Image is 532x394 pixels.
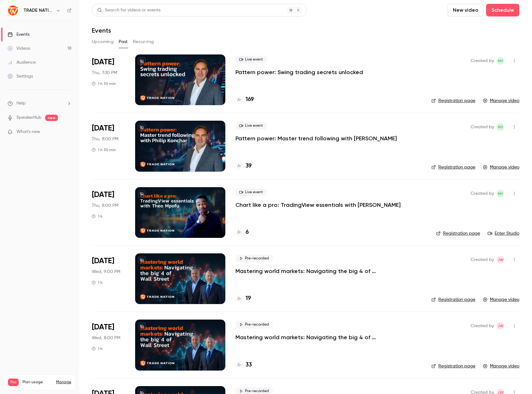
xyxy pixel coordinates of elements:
span: Nicole Henn [497,123,504,131]
span: Pro [8,378,19,386]
span: Created by [471,256,494,264]
button: Schedule [486,4,519,16]
span: JW [498,322,504,330]
a: Manage video [483,363,519,369]
button: New video [448,4,484,16]
span: What's new [16,129,40,135]
a: Mastering world markets: Navigating the big 4 of [GEOGRAPHIC_DATA] - [GEOGRAPHIC_DATA] [235,267,421,275]
div: Audience [8,59,36,66]
a: Manage video [483,164,519,170]
span: JW [498,256,504,264]
span: [DATE] [92,123,114,133]
span: Thu, 8:00 PM [92,202,118,209]
a: Mastering world markets: Navigating the big 4 of [GEOGRAPHIC_DATA] - SA [235,334,421,341]
span: [DATE] [92,322,114,332]
span: Created by [471,190,494,197]
span: Wed, 8:00 PM [92,335,120,341]
a: Pattern power: Swing trading secrets unlocked [235,68,363,76]
a: Registration page [431,296,475,303]
span: Thu, 8:00 PM [92,136,118,142]
div: Jul 31 Thu, 8:00 PM (Africa/Johannesburg) [92,121,125,171]
div: Jun 25 Wed, 8:00 PM (Europe/London) [92,253,125,304]
span: Live event [235,122,267,130]
h4: 19 [246,294,251,303]
span: Jolene Wood [497,322,504,330]
div: Settings [8,73,33,79]
img: TRADE NATION [8,5,18,16]
div: Search for videos or events [97,7,160,14]
a: Manage video [483,98,519,104]
div: 1 h 30 min [92,81,116,86]
span: Jolene Wood [497,256,504,264]
div: Videos [8,45,30,52]
div: Jul 10 Thu, 8:00 PM (Africa/Johannesburg) [92,187,125,238]
span: [DATE] [92,190,114,200]
a: Registration page [431,363,475,369]
span: Pre-recorded [235,255,273,262]
a: Pattern power: Master trend following with [PERSON_NAME] [235,135,397,142]
span: Help [16,100,26,107]
div: 1 h 30 min [92,147,116,152]
span: Live event [235,188,267,196]
a: Enter Studio [488,230,519,237]
span: NH [498,57,503,65]
span: Created by [471,123,494,131]
h4: 39 [246,162,252,170]
span: Created by [471,322,494,330]
div: 1 h [92,214,103,219]
a: 19 [235,294,251,303]
span: NH [498,123,503,131]
span: Thu, 7:30 PM [92,70,117,76]
h4: 33 [246,361,252,369]
span: [DATE] [92,256,114,266]
button: Recurring [133,37,154,47]
div: Events [8,31,29,38]
span: Nicole Henn [497,190,504,197]
div: 1 h [92,280,103,285]
div: Jun 25 Wed, 8:00 PM (Africa/Johannesburg) [92,320,125,370]
span: Plan usage [22,380,52,385]
a: SpeakerHub [16,114,41,121]
a: 169 [235,95,254,104]
span: new [45,115,58,121]
a: Manage video [483,296,519,303]
a: Chart like a pro: TradingView essentials with [PERSON_NAME] [235,201,401,209]
li: help-dropdown-opener [8,100,72,107]
span: NH [498,190,503,197]
span: [DATE] [92,57,114,67]
a: 39 [235,162,252,170]
button: Upcoming [92,37,114,47]
a: Registration page [431,164,475,170]
h4: 6 [246,228,249,237]
span: Created by [471,57,494,65]
a: 6 [235,228,249,237]
span: Nicole Henn [497,57,504,65]
a: Registration page [431,98,475,104]
span: Pre-recorded [235,321,273,328]
h1: Events [92,27,111,34]
h6: TRADE NATION [23,7,53,14]
a: Registration page [436,230,480,237]
span: Wed, 9:00 PM [92,269,120,275]
div: 1 h [92,346,103,351]
a: Manage [56,380,71,385]
div: Aug 28 Thu, 7:30 PM (Africa/Johannesburg) [92,54,125,105]
button: Past [119,37,128,47]
span: Live event [235,56,267,63]
h4: 169 [246,95,254,104]
a: 33 [235,361,252,369]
